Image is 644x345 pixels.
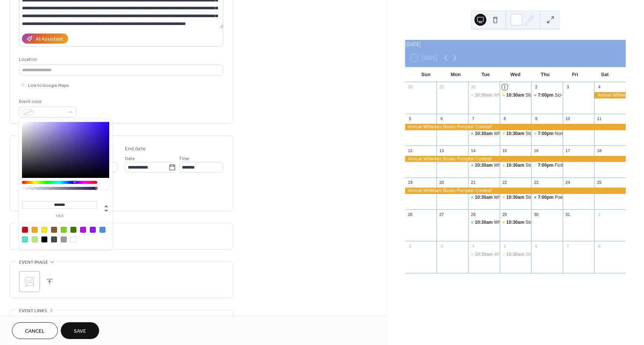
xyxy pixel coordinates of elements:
span: Event links [19,307,47,315]
div: #9B9B9B [61,236,67,242]
div: 5 [502,243,508,249]
div: 1 [596,211,602,217]
div: 12 [407,148,413,153]
div: Sat [590,67,620,82]
span: Event image [19,258,48,266]
span: 7:00pm [538,194,555,201]
div: Whitelam Woolies: Drop-in Knitting Circle [494,162,575,169]
div: Whitelam Woolies: Drop-in Knitting Circle [468,162,500,169]
span: 7:00pm [538,92,555,98]
div: 28 [470,211,476,217]
div: Annual Whitelam Books Pumpkin Contest! [405,124,626,130]
span: 10:30am [506,219,525,226]
div: Fiction Book Club with Jeanne and Author Jane Healey [531,162,563,169]
div: Tue [471,67,501,82]
div: #D0021B [22,227,28,233]
div: #50E3C2 [22,236,28,242]
div: 2 [533,84,539,90]
div: 18 [596,148,602,153]
div: End date [125,145,146,153]
div: Story & Movement time with Daisy! [500,131,531,137]
span: 10:30am [506,251,525,258]
span: 10:30am [506,131,525,137]
span: 10:30am [475,194,494,201]
div: Poetry Open Mic Night [555,194,600,201]
span: 10:30am [475,251,494,258]
div: Whitelam Woolies: Drop-in Knitting Circle [468,92,500,98]
div: Whitelam Woolies: Drop-in Knitting Circle [494,219,575,226]
span: 7:00pm [538,131,555,137]
div: Story & Movement time with [PERSON_NAME]! [525,92,621,98]
div: #FFFFFF [70,236,76,242]
div: 22 [502,180,508,185]
div: Poetry Open Mic Night [531,194,563,201]
span: 10:30am [475,92,494,98]
span: Link to Google Maps [28,82,69,90]
div: 28 [407,84,413,90]
div: 14 [470,148,476,153]
div: 8 [502,116,508,122]
div: Whitelam Woolies: Drop-in Knitting Circle [468,194,500,201]
span: 10:30am [475,219,494,226]
div: Annual Whitelam Books Pumpkin Contest! [594,92,626,98]
span: Date [125,155,135,163]
div: 13 [439,148,444,153]
div: #4A90E2 [100,227,105,233]
span: Time [179,155,189,163]
div: 19 [407,180,413,185]
div: Story & Movement time with [PERSON_NAME]! [525,162,621,169]
div: 30 [533,211,539,217]
div: Non-Fiction Book Club with Nina [531,131,563,137]
div: ••• [10,310,233,326]
div: Story & Movement time with [PERSON_NAME]! [525,219,621,226]
div: #4A4A4A [51,236,57,242]
div: #8B572A [51,227,57,233]
div: 3 [565,84,571,90]
div: 31 [565,211,571,217]
div: Story & Movement time with [PERSON_NAME]! [525,131,621,137]
div: 11 [596,116,602,122]
span: 10:30am [506,162,525,169]
div: 27 [439,211,444,217]
div: 29 [502,211,508,217]
div: 6 [533,243,539,249]
div: Whitelam Woolies: Drop-in Knitting Circle [468,219,500,226]
span: 10:30am [506,92,525,98]
div: Story & Movement time with Daisy! [500,92,531,98]
div: #BD10E0 [80,227,86,233]
div: 10 [565,116,571,122]
div: Event color [19,98,75,106]
div: Story & Movement time with Daisy! [500,251,531,258]
div: 30 [470,84,476,90]
div: Annual Whitelam Books Pumpkin Contest! [405,188,626,194]
div: #000000 [41,236,47,242]
span: 10:30am [475,162,494,169]
div: Story & Movement time with Daisy! [500,162,531,169]
div: ; [19,271,40,292]
div: 4 [470,243,476,249]
div: 15 [502,148,508,153]
button: AI Assistant [22,34,68,44]
div: 29 [439,84,444,90]
div: AI Assistant [36,35,63,43]
div: Fri [560,67,590,82]
div: #9013FE [90,227,96,233]
button: Cancel [12,322,58,339]
span: Cancel [25,327,45,335]
div: #7ED321 [61,227,67,233]
div: Whitelam Woolies: Drop-in Knitting Circle [468,251,500,258]
div: Whitelam Woolies: Drop-in Knitting Circle [468,131,500,137]
div: Whitelam Woolies: Drop-in Knitting Circle [494,92,575,98]
div: 23 [533,180,539,185]
div: Whitelam Woolies: Drop-in Knitting Circle [494,194,575,201]
label: hex [22,214,97,218]
button: Save [61,322,99,339]
div: 2 [407,243,413,249]
div: 24 [565,180,571,185]
div: Story & Movement time with [PERSON_NAME]! [525,251,621,258]
div: Thu [530,67,560,82]
div: Annual Whitelam Books Pumpkin Contest! [405,156,626,162]
span: 10:30am [475,131,494,137]
div: Wed [501,67,530,82]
